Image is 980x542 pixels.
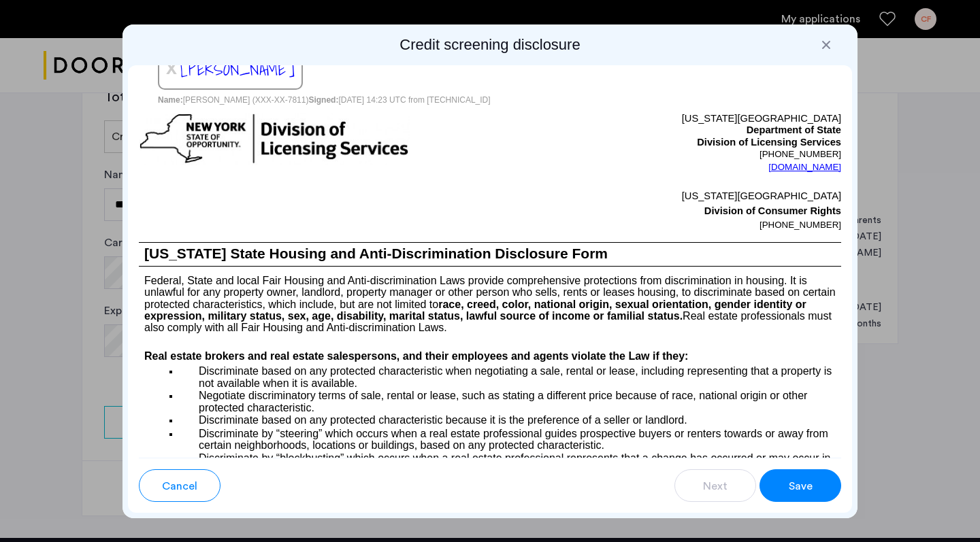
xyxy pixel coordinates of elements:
p: Discriminate based on any protected characteristic because it is the preference of a seller or la... [180,414,841,427]
p: Division of Licensing Services [490,137,841,149]
p: [PHONE_NUMBER] [490,149,841,160]
p: Federal, State and local Fair Housing and Anti-discrimination Laws provide comprehensive protecti... [139,267,841,334]
p: [US_STATE][GEOGRAPHIC_DATA] [490,113,841,125]
button: button [139,469,220,502]
a: [DOMAIN_NAME] [768,160,841,174]
span: Next [703,478,728,494]
h2: Credit screening disclosure [128,35,852,54]
p: [US_STATE][GEOGRAPHIC_DATA] [490,188,841,203]
h4: Real estate brokers and real estate salespersons, and their employees and agents violate the Law ... [139,348,841,365]
p: Discriminate based on any protected characteristic when negotiating a sale, rental or lease, incl... [180,365,841,389]
span: [PERSON_NAME] [180,55,295,83]
span: Save [789,478,813,494]
p: Department of State [490,124,841,137]
button: button [759,469,841,502]
span: Cancel [162,478,197,494]
span: x [166,56,177,78]
p: Negotiate discriminatory terms of sale, rental or lease, such as stating a different price becaus... [180,390,841,413]
p: Discriminate by “steering” which occurs when a real estate professional guides prospective buyers... [180,427,841,452]
button: button [674,469,756,502]
p: [PERSON_NAME] (XXX-XX-7811) [DATE] 14:23 UTC from [TECHNICAL_ID] [139,90,841,105]
h1: [US_STATE] State Housing and Anti-Discrimination Disclosure Form [139,243,841,266]
b: race, creed, color, national origin, sexual orientation, gender identity or expression, military ... [144,299,806,322]
span: Name: [158,95,183,105]
p: [PHONE_NUMBER] [490,218,841,232]
p: Division of Consumer Rights [490,203,841,218]
p: Discriminate by “blockbusting” which occurs when a real estate professional represents that a cha... [180,452,841,488]
span: Signed: [308,95,338,105]
img: new-york-logo.png [139,113,410,165]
